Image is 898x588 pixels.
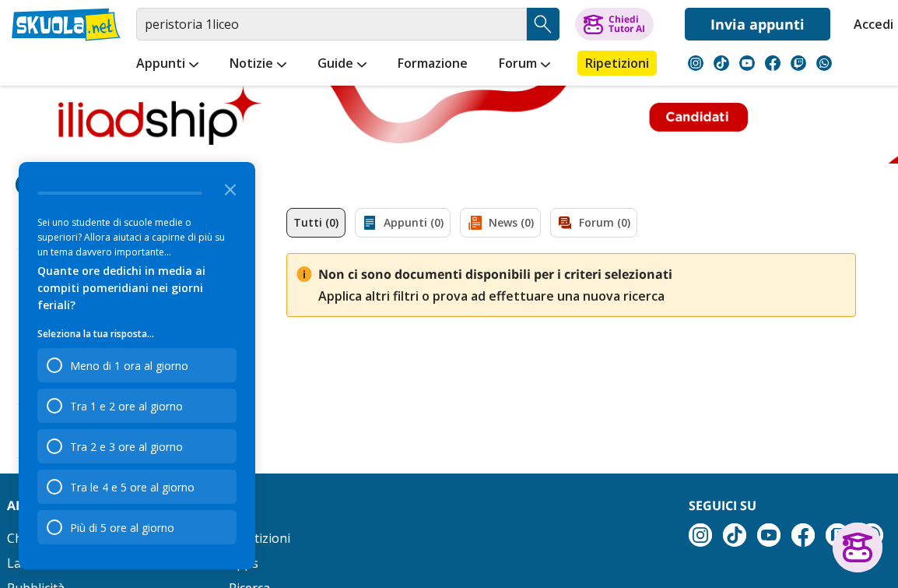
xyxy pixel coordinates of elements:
img: facebook [791,523,815,547]
div: Più di 5 ore al giorno [70,520,174,535]
div: Meno di 1 ora al giorno [37,348,237,382]
button: ChiediTutor AI [575,8,654,40]
strong: About [DOMAIN_NAME] [7,497,158,514]
a: Invia appunti [685,8,830,40]
img: tiktok [714,55,729,71]
img: youtube [757,523,780,547]
p: Applica altri filtri o prova ad effettuare una nuova ricerca [318,263,672,307]
div: Survey [19,162,255,569]
a: Forum [495,51,554,79]
div: Tra 2 e 3 ore al giorno [37,429,237,463]
button: Close the survey [215,173,246,204]
img: tiktok [723,523,746,547]
a: Guide [314,51,370,79]
strong: Seguici su [689,497,756,514]
div: Chiedi Tutor AI [609,15,645,33]
img: youtube [739,55,755,71]
div: Sei uno studente di scuole medie o superiori? Allora aiutaci a capirne di più su un tema davvero ... [37,215,237,259]
img: Home [16,173,39,196]
span: Non ci sono documenti disponibili per i criteri selezionati [318,263,672,285]
a: Ripetizioni [229,530,290,547]
div: Tra 1 e 2 ore al giorno [70,399,183,414]
a: Tutti (0) [286,208,346,238]
div: Quante ore dedichi in media ai compiti pomeridiani nei giorni feriali? [37,262,237,314]
img: twitch [826,523,849,547]
a: Chi siamo [7,530,64,547]
a: Formazione [394,51,472,79]
img: twitch [791,55,806,71]
div: Meno di 1 ora al giorno [70,358,188,373]
img: facebook [765,55,780,71]
a: Lavora con noi [7,555,93,572]
div: Tra 2 e 3 ore al giorno [70,439,183,454]
div: Tra 1 e 2 ore al giorno [37,389,237,423]
a: Ripetizioni [577,51,657,76]
input: Cerca appunti, riassunti o versioni [136,8,527,40]
a: Accedi [854,8,886,40]
a: Appunti [132,51,202,79]
a: Notizie [226,51,290,79]
img: WhatsApp [816,55,832,71]
img: Nessun risultato [296,266,312,282]
img: instagram [688,55,703,71]
div: Più di 5 ore al giorno [37,510,237,544]
div: Tra le 4 e 5 ore al giorno [70,480,195,495]
div: Tra le 4 e 5 ore al giorno [37,470,237,504]
button: Search Button [527,8,559,40]
img: Cerca appunti, riassunti o versioni [531,12,555,36]
a: Home [16,173,39,199]
img: instagram [689,523,712,547]
p: Seleziona la tua risposta... [37,326,237,342]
